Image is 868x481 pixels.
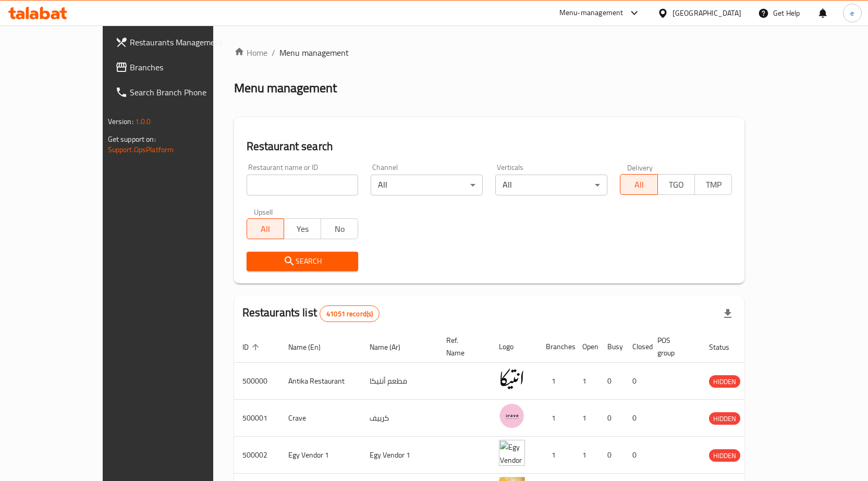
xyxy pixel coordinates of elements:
[709,413,740,425] span: HIDDEN
[709,376,740,388] span: HIDDEN
[288,221,317,237] span: Yes
[574,331,599,363] th: Open
[657,174,695,195] button: TGO
[108,115,133,128] span: Version:
[673,7,741,19] div: [GEOGRAPHIC_DATA]
[709,449,740,462] div: HIDDEN
[370,341,414,353] span: Name (Ar)
[361,363,438,400] td: مطعم أنتيكا
[361,400,438,437] td: كرييف
[254,208,273,215] label: Upsell
[242,341,262,353] span: ID
[255,255,350,268] span: Search
[130,86,239,98] span: Search Branch Phone
[574,400,599,437] td: 1
[715,301,740,326] div: Export file
[624,437,649,474] td: 0
[284,218,321,239] button: Yes
[537,331,574,363] th: Branches
[107,80,248,105] a: Search Branch Phone
[320,305,380,322] div: Total records count
[280,363,361,400] td: Antika Restaurant
[599,363,624,400] td: 0
[247,252,359,271] button: Search
[107,55,248,80] a: Branches
[234,400,280,437] td: 500001
[234,46,745,59] nav: breadcrumb
[620,174,657,195] button: All
[657,334,688,359] span: POS group
[288,341,334,353] span: Name (En)
[559,7,624,19] div: Menu-management
[247,218,284,239] button: All
[599,437,624,474] td: 0
[135,115,151,128] span: 1.0.0
[234,46,267,59] a: Home
[247,139,732,154] h2: Restaurant search
[850,7,854,19] span: e
[247,175,359,195] input: Search for restaurant name or ID..
[251,221,280,237] span: All
[107,30,248,55] a: Restaurants Management
[371,175,483,195] div: All
[491,331,537,363] th: Logo
[108,143,174,156] a: Support.OpsPlatform
[279,46,349,59] span: Menu management
[234,363,280,400] td: 500000
[624,363,649,400] td: 0
[320,309,379,319] span: 41051 record(s)
[495,175,607,195] div: All
[694,174,732,195] button: TMP
[499,440,525,466] img: Egy Vendor 1
[662,177,691,192] span: TGO
[599,331,624,363] th: Busy
[280,437,361,474] td: Egy Vendor 1
[130,36,239,48] span: Restaurants Management
[234,437,280,474] td: 500002
[624,331,649,363] th: Closed
[709,341,743,353] span: Status
[627,164,653,171] label: Delivery
[446,334,478,359] span: Ref. Name
[321,218,358,239] button: No
[574,363,599,400] td: 1
[272,46,275,59] li: /
[499,403,525,429] img: Crave
[625,177,653,192] span: All
[130,61,239,73] span: Branches
[709,450,740,462] span: HIDDEN
[537,363,574,400] td: 1
[361,437,438,474] td: Egy Vendor 1
[234,80,337,96] h2: Menu management
[624,400,649,437] td: 0
[574,437,599,474] td: 1
[709,412,740,425] div: HIDDEN
[280,400,361,437] td: Crave
[537,400,574,437] td: 1
[499,366,525,392] img: Antika Restaurant
[242,305,380,322] h2: Restaurants list
[599,400,624,437] td: 0
[325,221,354,237] span: No
[537,437,574,474] td: 1
[699,177,728,192] span: TMP
[108,132,156,146] span: Get support on:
